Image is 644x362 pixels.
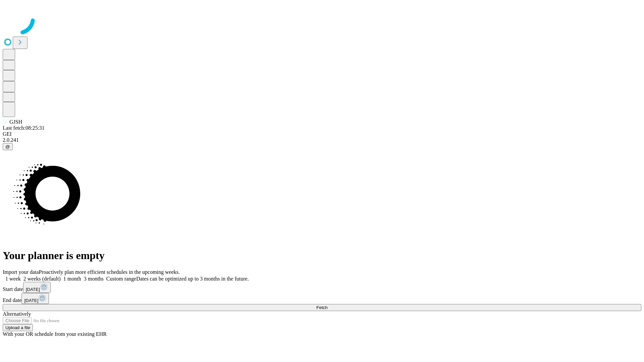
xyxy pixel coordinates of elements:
[3,143,13,150] button: @
[3,331,107,337] span: With your OR schedule from your existing EHR
[136,276,249,282] span: Dates can be optimized up to 3 months in the future.
[3,282,641,293] div: Start date
[3,131,641,137] div: GEI
[3,304,641,311] button: Fetch
[63,276,81,282] span: 1 month
[21,293,49,304] button: [DATE]
[316,305,327,310] span: Fetch
[39,269,180,275] span: Proactively plan more efficient schedules in the upcoming weeks.
[5,144,10,149] span: @
[26,287,40,292] span: [DATE]
[3,137,641,143] div: 2.0.241
[3,311,31,317] span: Alternatively
[3,324,33,331] button: Upload a file
[5,276,21,282] span: 1 week
[84,276,104,282] span: 3 months
[106,276,136,282] span: Custom range
[24,298,38,303] span: [DATE]
[23,276,61,282] span: 2 weeks (default)
[3,125,45,131] span: Last fetch: 08:25:31
[3,293,641,304] div: End date
[3,249,641,262] h1: Your planner is empty
[23,282,51,293] button: [DATE]
[9,119,22,125] span: GJSH
[3,269,39,275] span: Import your data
